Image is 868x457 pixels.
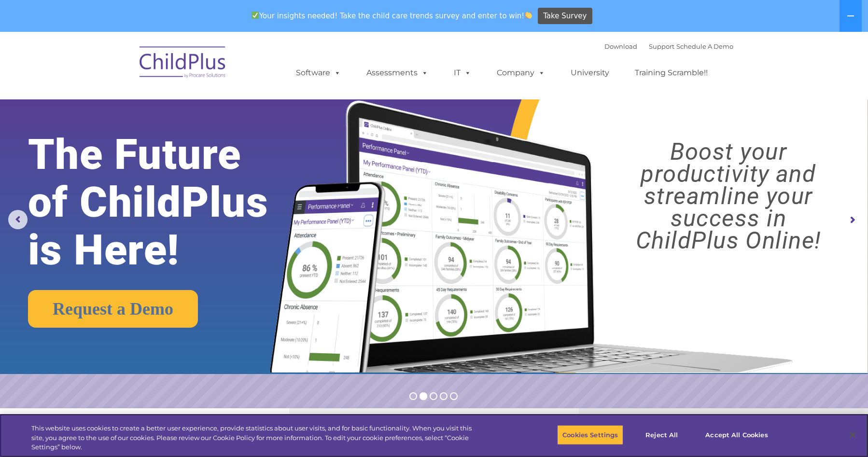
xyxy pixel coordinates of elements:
a: Software [286,63,350,83]
button: Close [842,424,863,445]
a: Training Scramble!! [625,63,717,83]
img: 👏 [525,12,532,19]
font: | [604,42,733,50]
rs-layer: Boost your productivity and streamline your success in ChildPlus Online! [600,141,857,252]
a: Support [649,42,674,50]
span: Take Survey [543,8,587,25]
a: Request a Demo [28,290,198,328]
a: University [561,63,619,83]
div: This website uses cookies to create a better user experience, provide statistics about user visit... [31,424,477,452]
span: Last name [134,64,164,71]
span: Your insights needed! Take the child care trends survey and enter to win! [247,6,536,25]
a: Assessments [357,63,438,83]
button: Cookies Settings [557,425,623,445]
a: Schedule A Demo [676,42,733,50]
a: Company [487,63,555,83]
rs-layer: The Future of ChildPlus is Here! [28,131,305,274]
button: Accept All Cookies [700,425,773,445]
a: IT [444,63,481,83]
img: ChildPlus by Procare Solutions [135,40,231,88]
a: Download [604,42,637,50]
img: ✅ [252,12,259,19]
span: Phone number [134,103,175,111]
a: Take Survey [538,8,592,25]
button: Reject All [631,425,692,445]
